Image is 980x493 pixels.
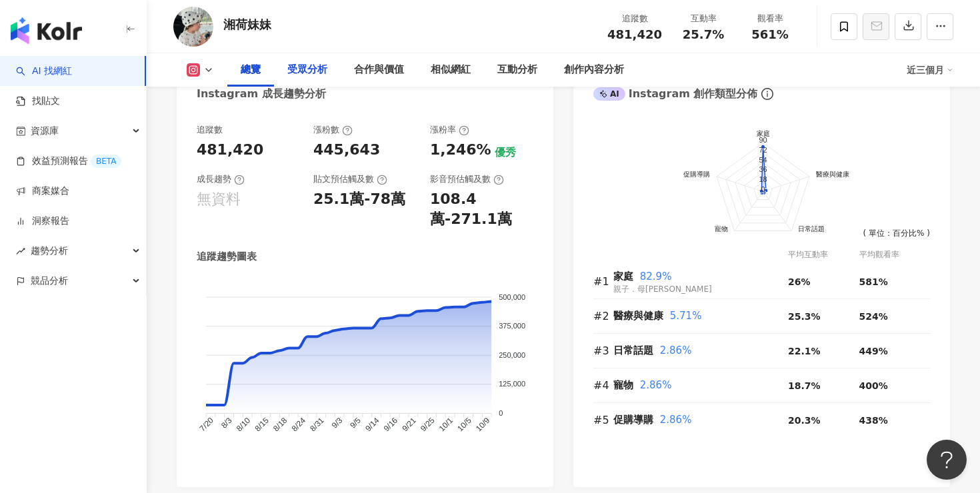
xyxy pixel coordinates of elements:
[363,416,381,434] tspan: 9/14
[313,189,405,210] div: 25.1萬-78萬
[607,27,662,41] span: 481,420
[816,171,849,178] text: 醫療與健康
[593,377,613,394] div: #4
[31,266,68,296] span: 競品分析
[11,17,82,44] img: logo
[613,414,653,426] span: 促購導購
[593,308,613,324] div: #2
[197,124,223,136] div: 追蹤數
[927,440,967,480] iframe: Help Scout Beacon - Open
[745,12,795,25] div: 觀看率
[751,28,789,41] span: 561%
[859,415,888,426] span: 438%
[313,173,387,185] div: 貼文預估觸及數
[16,95,60,108] a: 找貼文
[613,284,712,294] span: 親子．母[PERSON_NAME]
[859,276,888,287] span: 581%
[16,185,69,198] a: 商案媒合
[593,87,757,101] div: Instagram 創作類型分佈
[430,189,533,231] div: 108.4萬-271.1萬
[290,416,308,434] tspan: 8/24
[564,62,624,78] div: 創作內容分析
[759,86,775,102] span: info-circle
[419,416,437,434] tspan: 9/25
[16,215,69,228] a: 洞察報告
[330,416,345,430] tspan: 9/3
[198,416,216,434] tspan: 7/20
[348,416,363,430] tspan: 9/5
[241,62,261,78] div: 總覽
[788,311,821,322] span: 25.3%
[759,137,767,145] text: 90
[640,270,672,282] span: 82.9%
[308,416,326,434] tspan: 8/31
[271,416,289,434] tspan: 8/18
[640,379,672,391] span: 2.86%
[31,116,59,146] span: 資源庫
[197,87,326,101] div: Instagram 成長趨勢分析
[354,62,404,78] div: 合作與價值
[761,185,765,193] text: 0
[678,12,729,25] div: 互動率
[788,276,811,287] span: 26%
[16,65,72,78] a: searchAI 找網紅
[593,412,613,428] div: #5
[593,273,613,290] div: #1
[660,414,692,426] span: 2.86%
[499,351,525,359] tspan: 250,000
[382,416,400,434] tspan: 9/16
[613,344,653,356] span: 日常話題
[715,225,728,233] text: 寵物
[759,166,767,174] text: 36
[670,310,702,322] span: 5.71%
[474,416,492,434] tspan: 10/9
[430,173,504,185] div: 影音預估觸及數
[859,311,888,322] span: 524%
[455,416,473,434] tspan: 10/5
[593,87,625,101] div: AI
[859,380,888,391] span: 400%
[287,62,327,78] div: 受眾分析
[430,124,469,136] div: 漲粉率
[660,344,692,356] span: 2.86%
[197,140,263,161] div: 481,420
[253,416,271,434] tspan: 8/15
[788,346,821,356] span: 22.1%
[759,146,767,154] text: 72
[907,59,953,81] div: 近三個月
[613,310,663,322] span: 醫療與健康
[683,171,710,178] text: 促購導購
[683,28,724,41] span: 25.7%
[219,416,234,430] tspan: 8/3
[759,175,767,183] text: 18
[497,62,537,78] div: 互動分析
[223,16,271,33] div: 湘荷妹妹
[788,248,859,261] div: 平均互動率
[613,270,633,282] span: 家庭
[437,416,455,434] tspan: 10/1
[859,248,930,261] div: 平均觀看率
[593,342,613,359] div: #3
[431,62,471,78] div: 相似網紅
[499,322,525,330] tspan: 375,000
[235,416,253,434] tspan: 8/10
[197,173,245,185] div: 成長趨勢
[788,415,821,426] span: 20.3%
[499,380,525,388] tspan: 125,000
[757,131,770,138] text: 家庭
[495,145,516,160] div: 優秀
[31,236,68,266] span: 趨勢分析
[313,124,353,136] div: 漲粉數
[499,293,525,301] tspan: 500,000
[430,140,491,161] div: 1,246%
[400,416,418,434] tspan: 9/21
[313,140,380,161] div: 445,643
[197,189,241,210] div: 無資料
[613,379,633,391] span: 寵物
[16,155,121,168] a: 效益預測報告BETA
[759,156,767,164] text: 54
[798,225,825,233] text: 日常話題
[788,380,821,391] span: 18.7%
[173,7,213,47] img: KOL Avatar
[16,246,25,256] span: rise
